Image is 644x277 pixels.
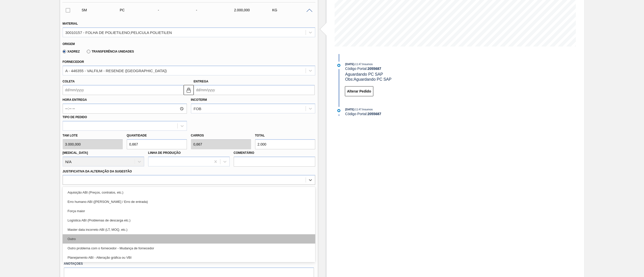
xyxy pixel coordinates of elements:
label: Tipo de pedido [63,115,87,119]
div: Logística ABI (Problemas de descarga etc.) [63,216,315,225]
label: Xadrez [63,50,80,53]
strong: 2055687 [368,67,381,71]
span: [DATE] [345,63,354,66]
label: Transferência Unidades [87,50,134,53]
label: Linha de Produção [148,151,181,155]
span: : Insumos [361,108,373,111]
label: Entrega [194,80,209,83]
label: Origem [63,42,75,46]
label: Comentário [234,149,315,157]
div: Outro [63,234,315,244]
label: Total [255,134,265,137]
div: KG [271,8,314,12]
span: - 11:47 [354,108,361,111]
div: Sugestão Manual [80,8,124,12]
div: Código Portal: [345,112,465,116]
div: Pedido de Compra [118,8,162,12]
strong: 2055687 [368,112,381,116]
img: atual [337,64,340,67]
span: - 11:47 [354,63,361,66]
label: Material [63,22,78,25]
label: Quantidade [127,134,147,137]
div: 30010157 - FOLHA DE POLIETILENO;PELICULA POLIETILEN [65,30,172,34]
label: Carros [191,134,204,137]
div: Master data incorreto ABI (LT, MOQ, etc.) [63,225,315,234]
div: Força maior [63,206,315,216]
button: Alterar Pedido [345,86,374,96]
div: Aquisição ABI (Preços, contratos, etc.) [63,188,315,197]
div: Planejamento ABI - Alteração gráfica ou VBI [63,253,315,262]
label: Tam lote [63,132,123,139]
div: 2.000,000 [233,8,276,12]
div: - [195,8,238,12]
div: FOB [194,107,202,111]
label: Observações [63,186,315,193]
label: Coleta [63,80,75,83]
img: atual [337,109,340,112]
span: : Insumos [361,63,373,66]
label: Anotações [64,260,314,267]
img: locked [186,87,192,93]
input: dd/mm/yyyy [63,85,184,95]
div: A - 446355 - VALFILM - RESENDE ([GEOGRAPHIC_DATA]) [65,68,167,73]
label: Incoterm [191,98,207,102]
label: Hora Entrega [63,96,187,104]
input: dd/mm/yyyy [194,85,315,95]
label: Justificativa da Alteração da Sugestão [63,170,132,173]
div: Outro problema com o fornecedor - Mudança de fornecedor [63,244,315,253]
div: Código Portal: [345,67,465,71]
label: [MEDICAL_DATA] [63,151,88,155]
div: - [156,8,200,12]
span: [DATE] [345,108,354,111]
button: locked [184,85,194,95]
span: Aguardando PC SAP [345,72,383,76]
span: Obs: Aguardando PC SAP [345,77,391,81]
div: Erro humano ABI ([PERSON_NAME] / Erro de entrada) [63,197,315,206]
label: Fornecedor [63,60,84,64]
